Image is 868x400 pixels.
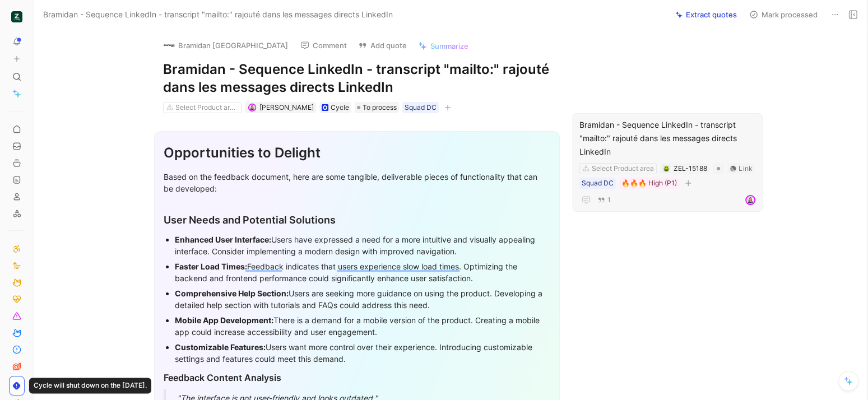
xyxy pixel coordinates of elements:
div: Bramidan - Sequence LinkedIn - transcript "mailto:" rajouté dans les messages directs LinkedIn [579,118,755,159]
div: Squad DC [405,102,437,113]
div: ZEL-15188 [674,163,707,174]
strong: Customizable Features: [175,342,266,352]
button: Comment [295,38,352,53]
div: 🔥🔥🔥 High (P1) [621,178,677,189]
strong: Mobile App Development: [175,315,273,325]
div: To process [355,102,399,113]
div: Select Product area [592,163,654,174]
button: Add quote [353,38,412,53]
img: logo [164,40,175,51]
div: Users want more control over their experience. Introducing customizable settings and features cou... [175,341,550,365]
span: Summarize [430,41,468,51]
button: 1 [595,194,613,206]
strong: Enhanced User Interface: [175,235,271,244]
button: Extract quotes [670,7,742,22]
button: Summarize [413,38,474,54]
div: Link [739,163,752,174]
div: Users have expressed a need for a more intuitive and visually appealing interface. Consider imple... [175,234,550,257]
div: Select Product areas [175,102,238,113]
div: Users are seeking more guidance on using the product. Developing a detailed help section with tut... [175,287,550,311]
div: Feedback Content Analysis [164,371,550,384]
h1: Bramidan - Sequence LinkedIn - transcript "mailto:" rajouté dans les messages directs LinkedIn [163,61,551,96]
strong: Comprehensive Help Section: [175,289,289,298]
div: Feedback indicates that users experience slow load times. Optimizing the backend and frontend per... [175,261,550,284]
div: Squad DC [582,178,614,189]
button: logoBramidan [GEOGRAPHIC_DATA] [159,37,293,54]
button: 🪲 [662,165,670,173]
img: avatar [249,104,255,110]
span: [PERSON_NAME] [259,103,314,111]
button: ZELIQ [9,9,25,25]
div: Opportunities to Delight [164,143,550,163]
strong: Faster Load Times: [175,262,247,271]
button: Mark processed [744,7,823,22]
span: Bramidan - Sequence LinkedIn - transcript "mailto:" rajouté dans les messages directs LinkedIn [43,8,393,21]
div: Cycle [331,102,349,113]
img: ZELIQ [11,11,22,22]
div: Cycle will shut down on the [DATE]. [29,378,151,393]
div: User Needs and Potential Solutions [164,212,550,227]
img: avatar [746,196,754,204]
span: 1 [607,197,611,203]
div: Based on the feedback document, here are some tangible, deliverable pieces of functionality that ... [164,171,550,194]
img: 🪲 [663,165,670,172]
span: To process [363,102,397,113]
div: There is a demand for a mobile version of the product. Creating a mobile app could increase acces... [175,314,550,338]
